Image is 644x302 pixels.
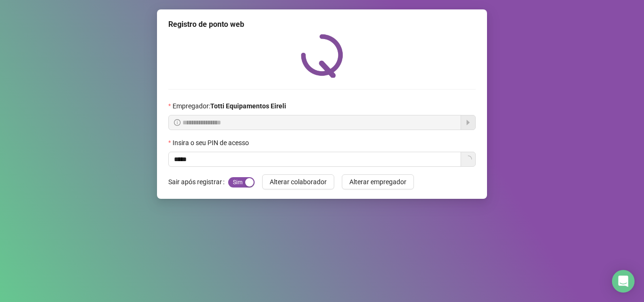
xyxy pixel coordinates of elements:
span: Alterar colaborador [270,177,327,187]
strong: Totti Equipamentos Eireli [210,102,286,110]
span: Alterar empregador [349,177,406,187]
img: QRPoint [301,34,343,78]
div: Registro de ponto web [168,19,476,30]
span: info-circle [174,119,181,126]
button: Alterar empregador [342,174,414,189]
label: Sair após registrar [168,174,228,189]
div: Open Intercom Messenger [612,270,635,293]
label: Insira o seu PIN de acesso [168,138,255,148]
span: Empregador : [173,101,286,111]
button: Alterar colaborador [262,174,334,189]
